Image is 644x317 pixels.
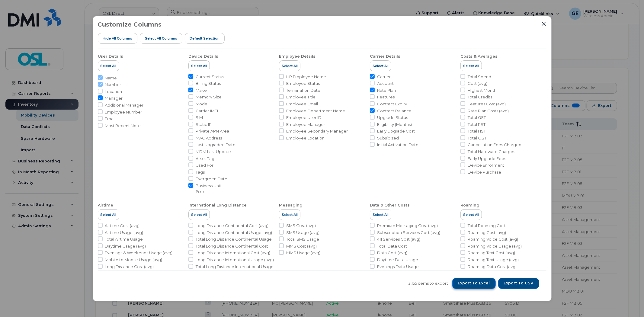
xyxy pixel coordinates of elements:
[468,162,504,168] span: Device Enrollment
[196,250,270,256] span: Long Distance International Cost (avg)
[279,209,300,220] button: Select All
[370,60,391,71] button: Select All
[196,135,222,141] span: MAC Address
[377,94,395,100] span: Features
[98,21,162,28] h3: Customize Columns
[105,230,143,235] span: Airtime Usage (avg)
[196,74,224,80] span: Current Status
[377,81,394,86] span: Account
[468,230,506,235] span: Roaming Cost (avg)
[286,88,320,93] span: Termination Date
[468,135,486,141] span: Total QST
[196,128,229,134] span: Private APN Area
[196,142,235,148] span: Last Upgraded Date
[286,101,318,107] span: Employee Email
[105,250,173,256] span: Evenings & Weekends Usage (avg)
[370,209,391,220] button: Select All
[98,209,119,220] button: Select All
[468,156,506,162] span: Early Upgrade Fees
[196,81,221,86] span: Billing Status
[140,33,182,44] button: Select all Columns
[105,109,143,115] span: Employee Number
[286,74,326,80] span: HR Employee Name
[196,94,222,100] span: Memory Size
[188,60,210,71] button: Select All
[279,203,303,208] div: Messaging
[468,128,486,134] span: Total HST
[377,250,407,256] span: Data Cost (avg)
[191,63,207,68] span: Select All
[373,212,389,217] span: Select All
[541,21,546,27] button: Close
[286,115,322,120] span: Employee User ID
[105,123,141,129] span: Most Recent Note
[196,101,208,107] span: Model
[105,82,121,88] span: Number
[196,264,274,270] span: Total Long Distance International Usage
[196,183,221,189] span: Business Unit
[377,122,412,127] span: Eligibility (Months)
[409,280,448,286] span: 3,155 items to export
[468,169,501,175] span: Device Purchase
[185,33,225,44] button: Default Selection
[105,102,144,108] span: Additional Manager
[468,149,515,155] span: Total Hardware Charges
[103,36,132,41] span: Hide All Columns
[498,278,539,289] button: Export to CSV
[196,230,272,235] span: Long Distance Continental Usage (avg)
[468,81,487,86] span: Cost (avg)
[286,81,320,86] span: Employee Status
[286,236,319,242] span: Total SMS Usage
[377,243,407,249] span: Total Data Cost
[377,101,407,107] span: Contract Expiry
[370,203,410,208] div: Data & Other Costs
[468,223,506,229] span: Total Roaming Cost
[279,60,300,71] button: Select All
[196,122,212,127] span: Static IP
[377,108,412,114] span: Contract Balance
[377,230,440,235] span: Subscription Services Cost (avg)
[196,223,268,229] span: Long Distance Continental Cost (avg)
[377,128,415,134] span: Early Upgrade Cost
[463,63,479,68] span: Select All
[286,243,317,249] span: MMS Cost (avg)
[468,122,485,127] span: Total PST
[286,230,319,235] span: SMS Usage (avg)
[468,142,521,148] span: Cancellation Fees Charged
[196,243,268,249] span: Total Long Distance Continental Cost
[196,162,213,168] span: Used For
[468,88,496,93] span: Highest Month
[504,280,533,286] span: Export to CSV
[188,203,247,208] div: International Long Distance
[468,264,517,270] span: Roaming Data Cost (avg)
[468,236,518,242] span: Roaming Voice Cost (avg)
[468,94,492,100] span: Total Credits
[452,278,496,289] button: Export to Excel
[463,212,479,217] span: Select All
[98,33,138,44] button: Hide All Columns
[468,108,509,114] span: Rate Plan Costs (avg)
[196,156,214,162] span: Asset Tag
[460,54,498,59] div: Costs & Averages
[105,95,123,101] span: Manager
[377,257,418,263] span: Daytime Data Usage
[196,257,274,263] span: Long Distance International Usage (avg)
[282,63,298,68] span: Select All
[196,149,231,155] span: MDM Last Update
[377,223,438,229] span: Premium Messaging Cost (avg)
[460,209,482,220] button: Select All
[279,54,316,59] div: Employee Details
[105,243,146,249] span: Daytime Usage (avg)
[286,223,316,229] span: SMS Cost (avg)
[188,209,210,220] button: Select All
[196,236,272,242] span: Total Long Distance Continental Usage
[286,135,325,141] span: Employee Location
[377,142,418,148] span: Initial Activation Date
[286,250,320,256] span: MMS Usage (avg)
[98,60,119,71] button: Select All
[468,257,519,263] span: Roaming Text Usage (avg)
[98,203,114,208] div: Airtime
[188,54,218,59] div: Device Details
[460,60,482,71] button: Select All
[105,264,154,270] span: Long Distance Cost (avg)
